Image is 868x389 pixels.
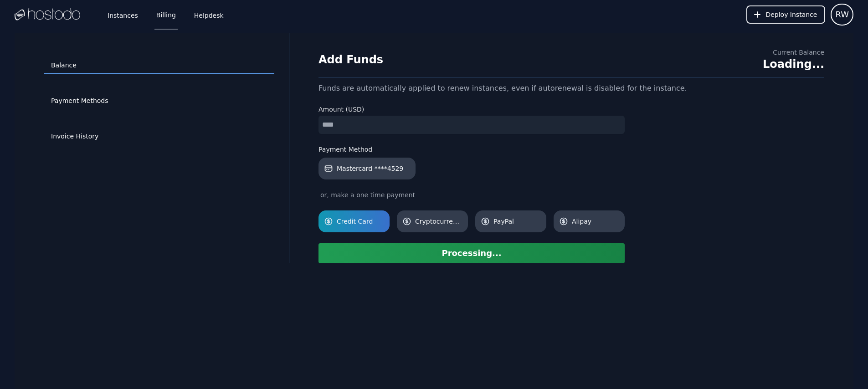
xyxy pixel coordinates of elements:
a: Balance [44,57,274,74]
span: PayPal [493,217,541,226]
label: Payment Method [318,145,625,154]
span: Credit Card [337,217,384,226]
label: Amount (USD) [318,105,625,114]
span: Deploy Instance [765,10,817,19]
h1: Add Funds [318,52,383,67]
div: Loading... [763,57,824,72]
button: Processing... [318,243,625,263]
a: Invoice History [44,128,274,145]
a: Payment Methods [44,92,274,110]
span: Cryptocurrency [415,217,462,226]
div: Current Balance [763,48,824,57]
span: RW [835,8,849,21]
div: Funds are automatically applied to renew instances, even if autorenewal is disabled for the insta... [318,83,824,94]
button: Deploy Instance [746,5,825,24]
div: or, make a one time payment [318,190,625,200]
button: User menu [831,4,853,26]
span: Alipay [572,217,619,226]
img: Logo [15,8,80,21]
